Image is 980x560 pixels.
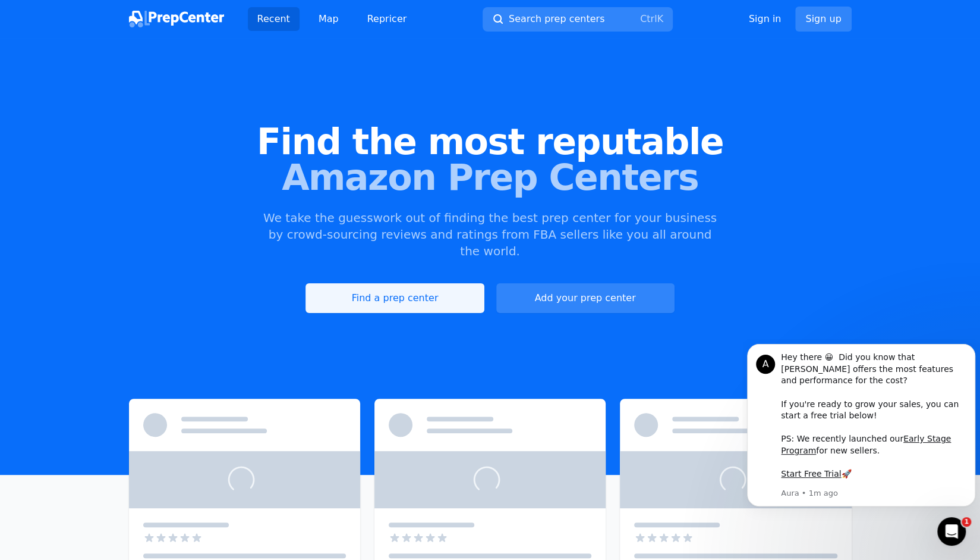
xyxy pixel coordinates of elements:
[19,124,961,159] span: Find the most reputable
[19,159,961,195] span: Amazon Prep Centers
[309,7,348,31] a: Map
[657,13,663,24] kbd: K
[509,12,604,26] span: Search prep centers
[483,7,673,32] button: Search prep centersCtrlK
[496,283,675,313] a: Add your prep center
[962,517,971,527] span: 1
[248,7,300,31] a: Recent
[937,517,966,546] iframe: Intercom live chat
[305,283,484,313] a: Find a prep center
[742,339,980,528] iframe: Intercom notifications message
[640,13,657,24] kbd: Ctrl
[262,209,719,259] p: We take the guesswork out of finding the best prep center for your business by crowd-sourcing rev...
[358,7,417,31] a: Repricer
[749,12,782,26] a: Sign in
[129,11,224,27] img: PrepCenter
[795,7,851,32] a: Sign up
